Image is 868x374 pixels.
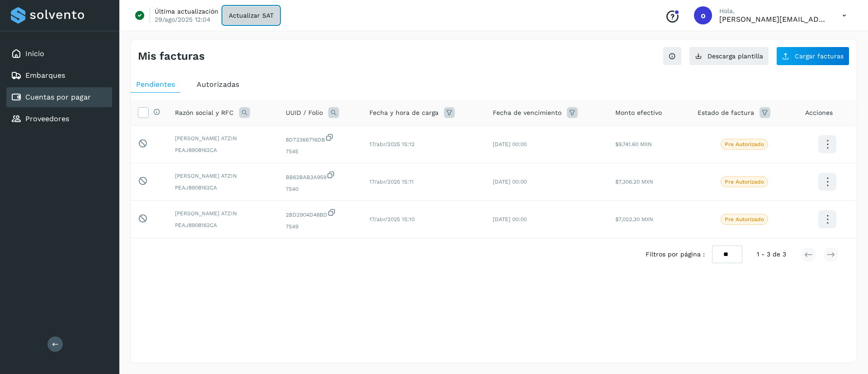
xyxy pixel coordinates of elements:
span: $7,023.30 MXN [615,216,653,223]
a: Inicio [25,49,44,58]
span: [DATE] 00:00 [493,179,527,185]
span: 17/abr/2025 15:10 [369,216,415,223]
div: Cuentas por pagar [6,87,112,107]
button: Descarga plantilla [689,47,769,66]
div: Proveedores [6,109,112,129]
span: UUID / Folio [286,108,323,118]
p: Pre Autorizado [725,216,764,223]
span: Filtros por página : [646,250,705,259]
span: PEAJ8908162CA [175,146,271,154]
button: Cargar facturas [776,47,849,66]
span: Fecha y hora de carga [369,108,439,118]
span: 7540 [286,185,355,193]
p: obed.perez@clcsolutions.com.mx [719,15,828,24]
span: PEAJ8908162CA [175,184,271,192]
span: PEAJ8908162CA [175,221,271,229]
span: Pendientes [136,80,175,89]
p: Pre Autorizado [725,141,764,147]
p: 29/ago/2025 12:04 [155,15,211,24]
span: BB62BAB3A959 [286,170,355,181]
span: Cargar facturas [795,53,844,59]
div: Embarques [6,66,112,85]
span: [PERSON_NAME] ATZIN [175,134,271,142]
span: Descarga plantilla [708,53,763,59]
span: Autorizadas [197,80,239,89]
span: 17/abr/2025 15:11 [369,179,414,185]
span: [PERSON_NAME] ATZIN [175,172,271,180]
span: Estado de factura [698,108,754,118]
button: Actualizar SAT [223,6,279,24]
p: Última actualización [155,7,218,15]
span: [DATE] 00:00 [493,216,527,223]
span: Acciones [805,108,833,118]
span: 7549 [286,223,355,231]
span: [DATE] 00:00 [493,141,527,147]
span: 17/abr/2025 15:12 [369,141,415,147]
p: Hola, [719,7,828,15]
p: Pre Autorizado [725,179,764,185]
span: Actualizar SAT [229,12,274,19]
span: Razón social y RFC [175,108,234,118]
a: Embarques [25,71,65,80]
div: Inicio [6,44,112,64]
span: Monto efectivo [615,108,662,118]
span: 2BD2904D48BD [286,208,355,219]
a: Proveedores [25,114,69,123]
span: 8D73366716DB [286,133,355,144]
span: $9,741.60 MXN [615,141,652,147]
h4: Mis facturas [138,50,205,63]
span: 7545 [286,147,355,156]
span: 1 - 3 de 3 [757,250,786,259]
span: [PERSON_NAME] ATZIN [175,209,271,218]
span: Fecha de vencimiento [493,108,561,118]
a: Cuentas por pagar [25,93,91,101]
span: $7,306.20 MXN [615,179,653,185]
